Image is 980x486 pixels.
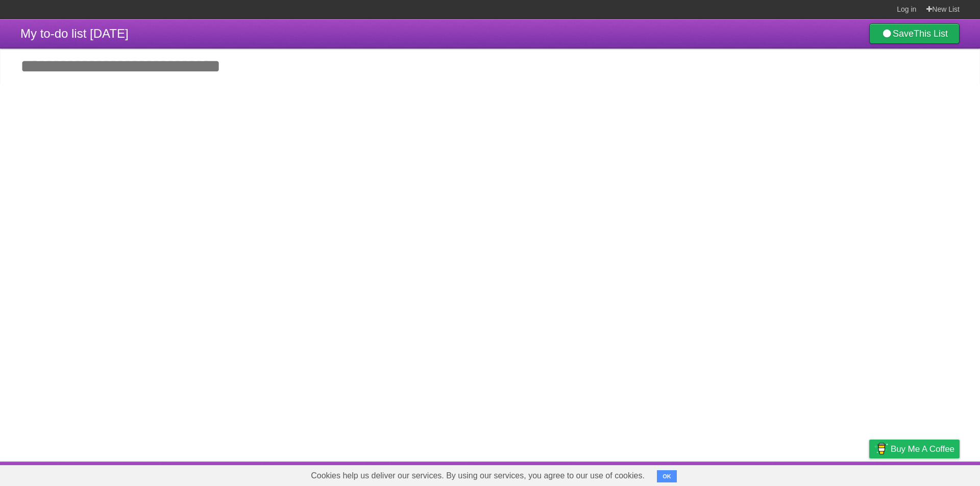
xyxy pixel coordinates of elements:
[891,440,954,458] span: Buy me a coffee
[869,440,960,458] a: Buy me a coffee
[733,464,755,483] a: About
[856,464,883,483] a: Privacy
[20,27,129,40] span: My to-do list [DATE]
[914,29,948,39] b: This List
[301,466,655,486] span: Cookies help us deliver our services. By using our services, you agree to our use of cookies.
[767,464,808,483] a: Developers
[874,440,888,457] img: Buy me a coffee
[869,23,960,44] a: SaveThis List
[657,470,677,482] button: OK
[895,464,960,483] a: Suggest a feature
[821,464,844,483] a: Terms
